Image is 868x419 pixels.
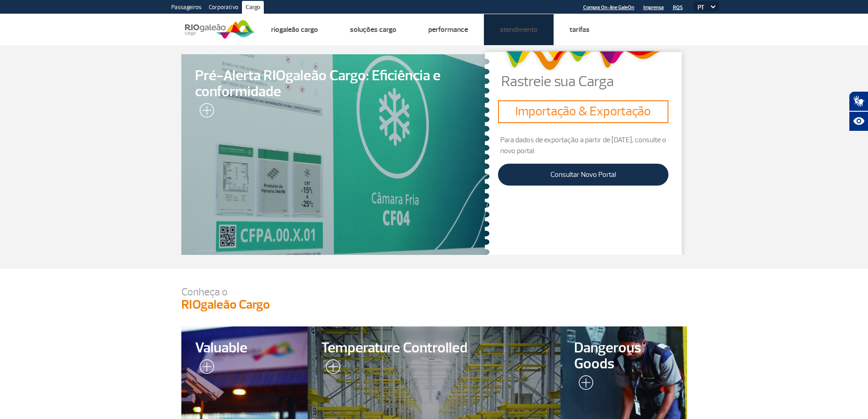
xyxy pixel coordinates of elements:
h3: RIOgaleão Cargo [181,297,687,313]
a: Atendimento [500,25,538,34]
p: Rastreie sua Carga [501,74,687,89]
a: Pré-Alerta RIOgaleão Cargo: Eficiência e conformidade [181,54,490,255]
a: Corporativo [205,1,242,16]
a: Consultar Novo Portal [498,164,668,186]
a: RQS [673,5,683,10]
span: Valuable [195,340,294,356]
span: Dangerous Goods [574,340,673,372]
img: leia-mais [195,103,214,121]
a: Passageiros [168,1,205,16]
div: Plugin de acessibilidade da Hand Talk. [849,91,868,131]
span: Pré-Alerta RIOgaleão Cargo: Eficiência e conformidade [195,68,476,100]
button: Abrir recursos assistivos. [849,111,868,131]
p: Para dados de exportação a partir de [DATE], consulte o novo portal: [498,134,668,156]
img: leia-mais [574,375,593,393]
a: Soluções Cargo [350,25,396,34]
a: Tarifas [570,25,590,34]
a: Imprensa [643,5,664,10]
span: Temperature Controlled [321,340,547,356]
a: Compra On-line GaleOn [583,5,634,10]
p: Conheça o [181,287,687,297]
img: leia-mais [321,359,340,378]
a: Riogaleão Cargo [271,25,318,34]
button: Abrir tradutor de língua de sinais. [849,91,868,111]
a: Cargo [242,1,264,16]
img: leia-mais [195,359,214,378]
h3: Importação & Exportação [502,104,664,119]
a: Performance [428,25,468,34]
img: grafismo [502,47,664,74]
